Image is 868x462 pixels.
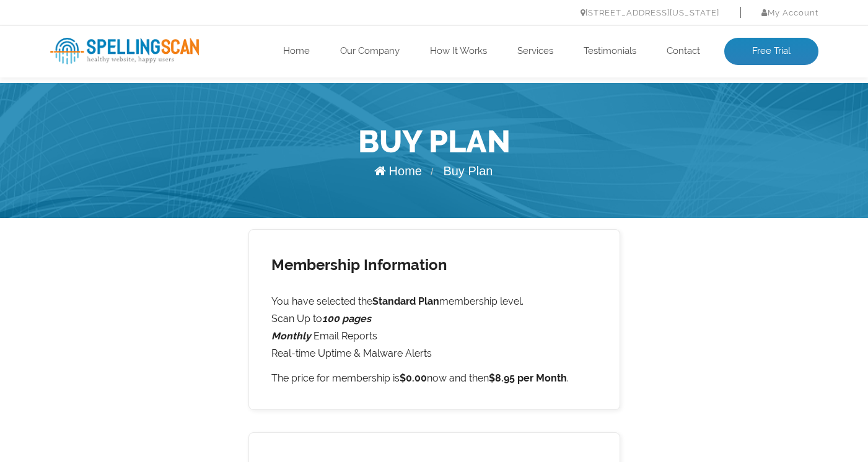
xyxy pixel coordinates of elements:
[271,345,597,362] li: Real-time Uptime & Malware Alerts
[271,310,597,328] li: Scan Up to
[322,313,371,325] strong: 100 pages
[443,164,493,178] span: Buy Plan
[431,167,433,177] span: /
[249,230,620,278] h2: Membership Information
[374,164,422,178] a: Home
[489,372,567,384] strong: $8.95 per Month
[400,372,427,384] strong: $0.00
[50,120,818,163] h1: Buy Plan
[271,293,597,310] p: You have selected the membership level.
[271,370,597,387] p: The price for membership is now and then .
[271,330,311,342] strong: Monthly
[271,328,597,345] li: Email Reports
[372,295,439,307] strong: Standard Plan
